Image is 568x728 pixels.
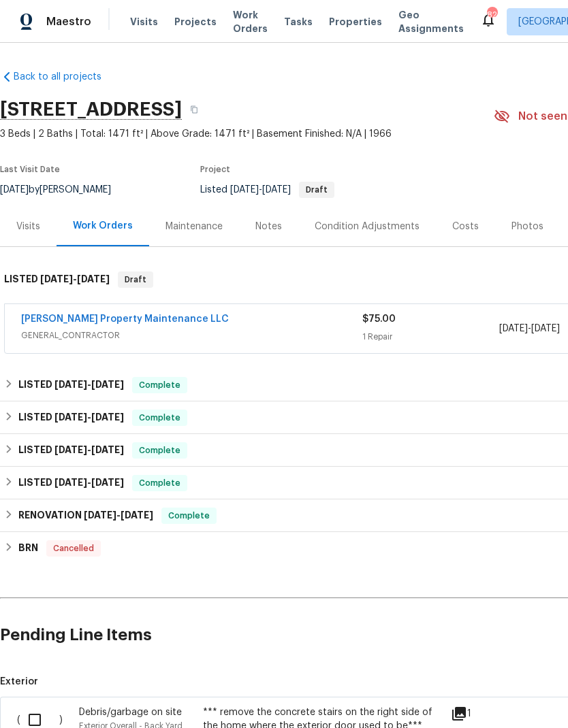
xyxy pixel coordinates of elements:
[284,17,313,27] span: Tasks
[79,708,182,717] span: Debris/garbage on site
[163,509,215,523] span: Complete
[91,380,124,389] span: [DATE]
[165,220,223,233] div: Maintenance
[200,165,230,173] span: Project
[48,542,99,555] span: Cancelled
[77,274,110,284] span: [DATE]
[362,314,396,324] span: $75.00
[91,478,124,487] span: [DATE]
[54,380,124,389] span: -
[18,377,124,393] h6: LISTED
[16,220,40,233] div: Visits
[121,510,153,520] span: [DATE]
[182,97,206,122] button: Copy Address
[398,8,464,35] span: Geo Assignments
[451,706,505,722] div: 1
[91,445,124,454] span: [DATE]
[315,220,420,233] div: Condition Adjustments
[174,15,217,29] span: Projects
[54,445,87,454] span: [DATE]
[511,220,543,233] div: Photos
[18,508,153,524] h6: RENOVATION
[18,442,124,459] h6: LISTED
[133,378,186,392] span: Complete
[499,324,528,333] span: [DATE]
[40,274,110,284] span: -
[329,15,382,29] span: Properties
[487,8,496,22] div: 82
[73,219,133,233] div: Work Orders
[18,475,124,491] h6: LISTED
[300,186,333,194] span: Draft
[531,324,560,333] span: [DATE]
[130,15,158,29] span: Visits
[21,314,229,324] a: [PERSON_NAME] Property Maintenance LLC
[262,185,291,195] span: [DATE]
[54,478,124,487] span: -
[362,330,499,344] div: 1 Repair
[499,322,560,335] span: -
[233,8,268,35] span: Work Orders
[133,444,186,457] span: Complete
[54,412,87,422] span: [DATE]
[255,220,282,233] div: Notes
[91,412,124,422] span: [DATE]
[54,445,124,454] span: -
[18,540,38,557] h6: BRN
[54,412,124,422] span: -
[54,380,87,389] span: [DATE]
[200,185,334,195] span: Listed
[40,274,73,284] span: [DATE]
[46,15,91,29] span: Maestro
[84,510,153,520] span: -
[452,220,479,233] div: Costs
[54,478,87,487] span: [DATE]
[84,510,116,520] span: [DATE]
[230,185,259,195] span: [DATE]
[4,271,110,288] h6: LISTED
[133,476,186,490] span: Complete
[230,185,291,195] span: -
[133,411,186,425] span: Complete
[21,329,362,342] span: GENERAL_CONTRACTOR
[18,410,124,426] h6: LISTED
[119,273,152,286] span: Draft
